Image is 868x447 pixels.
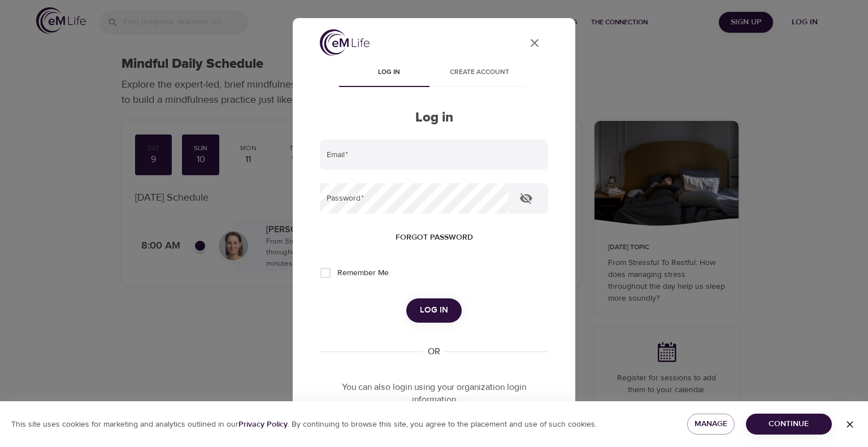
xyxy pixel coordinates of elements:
div: OR [423,345,445,358]
span: Manage [696,417,726,431]
button: Log in [406,298,462,322]
span: Log in [350,67,427,79]
div: disabled tabs example [320,60,548,87]
button: Forgot password [391,227,478,248]
span: Remember Me [337,267,389,279]
p: You can also login using your organization login information [320,381,548,407]
span: Continue [755,417,823,431]
b: Privacy Policy [238,419,288,429]
img: logo [320,29,370,56]
button: close [521,29,548,57]
span: Log in [420,303,448,318]
span: Create account [441,67,518,79]
h2: Log in [320,110,548,126]
span: Forgot password [396,231,473,245]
